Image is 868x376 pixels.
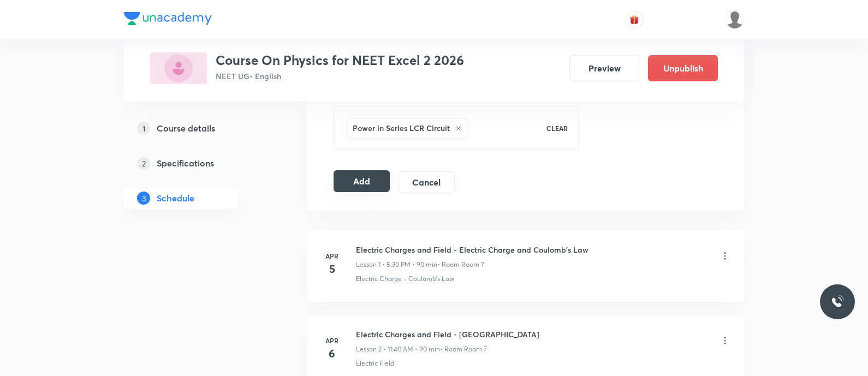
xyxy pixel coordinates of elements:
button: avatar [626,11,643,28]
h6: Power in Series LCR Circuit [353,122,450,134]
h6: Apr [321,251,343,261]
p: • Room Room 7 [440,344,487,354]
a: 2Specifications [124,152,272,174]
div: · [404,274,406,284]
img: P Antony [726,10,744,29]
p: 3 [137,192,150,205]
p: Coulomb's Law [408,274,454,284]
p: Electric Field [356,359,394,368]
img: Company Logo [124,12,212,25]
h5: Schedule [157,192,194,205]
button: Unpublish [648,55,718,81]
p: 2 [137,157,150,170]
h4: 5 [321,261,343,277]
p: Lesson 2 • 11:40 AM • 90 min [356,344,440,354]
h6: Electric Charges and Field - [GEOGRAPHIC_DATA] [356,329,539,340]
p: Lesson 1 • 5:30 PM • 90 min [356,260,437,270]
img: 1E53A212-1979-44FA-A52D-8F8BCCAA73D5_plus.png [150,52,207,84]
button: Preview [569,55,639,81]
p: • Room Room 7 [437,260,484,270]
h6: Electric Charges and Field - Electric Charge and Coulomb's Law [356,244,588,255]
p: NEET UG • English [216,70,464,82]
a: 1Course details [124,117,272,139]
button: Cancel [399,171,455,193]
h4: 6 [321,345,343,362]
h5: Course details [157,122,215,135]
p: 1 [137,122,150,135]
p: Electric Charge [356,274,402,284]
h3: Course On Physics for NEET Excel 2 2026 [216,52,464,68]
a: Company Logo [124,12,212,28]
h5: Specifications [157,157,214,170]
p: CLEAR [546,123,568,133]
img: ttu [831,295,844,308]
h6: Apr [321,336,343,345]
button: Add [334,170,390,192]
img: avatar [629,15,639,25]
